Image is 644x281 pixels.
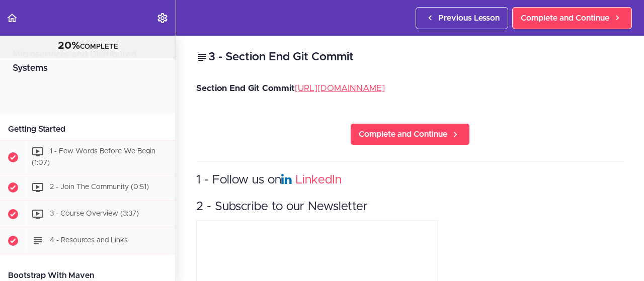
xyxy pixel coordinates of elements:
h3: 2 - Subscribe to our Newsletter [196,199,624,215]
span: 3 - Course Overview (3:37) [50,210,139,217]
strong: Section End Git Commit [196,84,295,92]
div: COMPLETE [13,40,163,53]
a: LinkedIn [295,174,342,186]
span: Previous Lesson [438,12,500,24]
a: Complete and Continue [350,123,470,145]
span: 1 - Few Words Before We Begin (1:07) [32,148,155,166]
span: 2 - Join The Community (0:51) [50,183,149,191]
a: Complete and Continue [512,7,632,29]
a: Previous Lesson [416,7,508,29]
svg: Settings Menu [156,12,169,24]
span: Complete and Continue [521,12,609,24]
span: 4 - Resources and Links [50,237,128,244]
h3: 1 - Follow us on [196,172,624,189]
h2: 3 - Section End Git Commit [196,49,624,66]
a: [URL][DOMAIN_NAME] [295,84,385,92]
span: Complete and Continue [359,128,447,140]
svg: Back to course curriculum [6,12,18,24]
span: 20% [58,41,80,51]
